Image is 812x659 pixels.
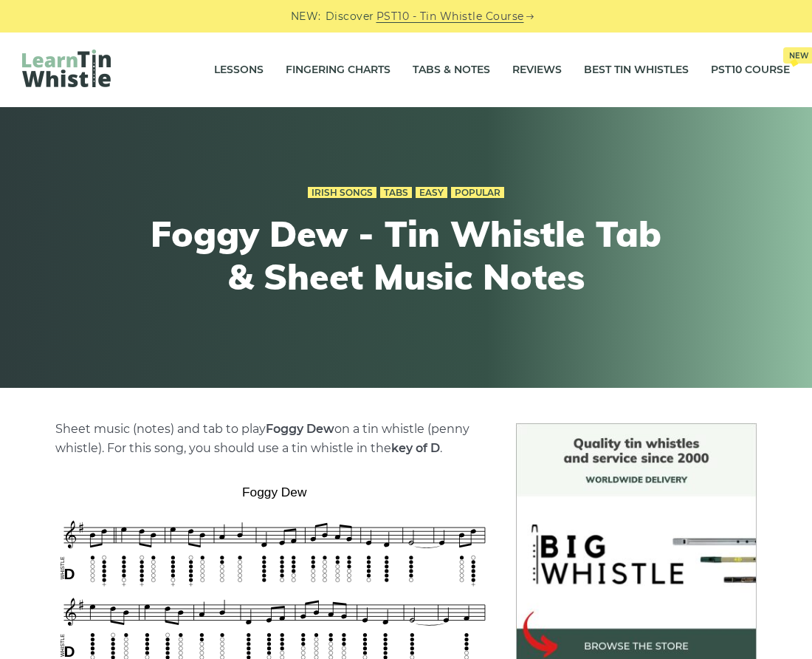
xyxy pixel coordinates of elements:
strong: Foggy Dew [266,422,334,436]
a: Tabs & Notes [413,52,490,89]
a: PST10 CourseNew [711,52,790,89]
a: Fingering Charts [286,52,390,89]
p: Sheet music (notes) and tab to play on a tin whistle (penny whistle). For this song, you should u... [55,420,494,458]
a: Easy [416,187,447,199]
a: Lessons [214,52,264,89]
a: Popular [451,187,504,199]
a: Tabs [380,187,412,199]
a: Best Tin Whistles [584,52,689,89]
img: LearnTinWhistle.com [22,49,111,87]
h1: Foggy Dew - Tin Whistle Tab & Sheet Music Notes [134,213,678,298]
a: Irish Songs [308,187,376,199]
a: Reviews [512,52,562,89]
strong: key of D [391,441,440,455]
